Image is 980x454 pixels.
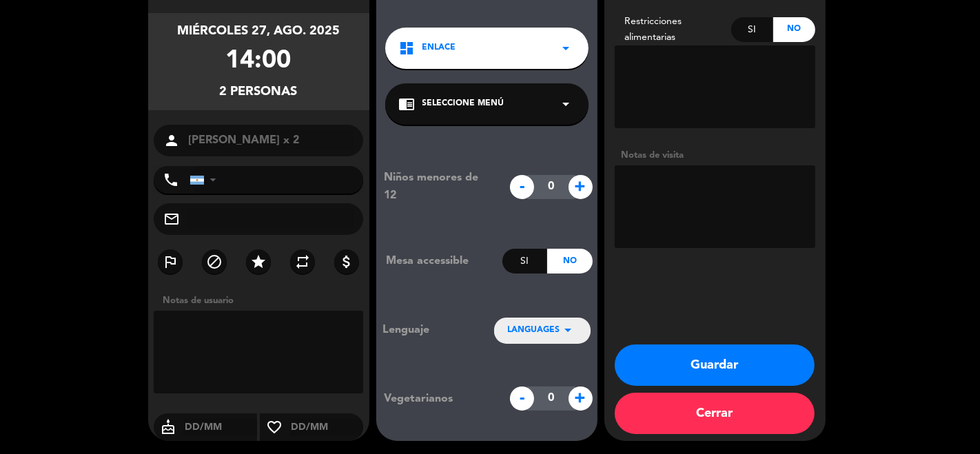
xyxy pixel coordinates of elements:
[260,419,290,435] i: favorite_border
[250,254,267,270] i: star
[773,17,815,42] div: No
[558,96,575,112] i: arrow_drop_down
[560,322,577,338] i: arrow_drop_down
[184,419,258,436] input: DD/MM
[206,254,223,270] i: block
[190,167,222,193] div: Argentina: +54
[615,148,815,163] div: Notas de visita
[615,393,815,434] button: Cerrar
[615,344,815,386] button: Guardar
[154,419,184,435] i: cake
[558,40,575,56] i: arrow_drop_down
[615,14,732,45] div: Restricciones alimentarias
[510,175,534,199] span: -
[220,82,298,102] div: 2 personas
[164,211,181,227] i: mail_outline
[510,386,534,411] span: -
[569,386,593,411] span: +
[290,419,364,436] input: DD/MM
[156,293,369,308] div: Notas de usuario
[547,249,592,274] div: No
[294,254,311,270] i: repeat
[422,41,456,55] span: Enlace
[177,21,340,41] div: miércoles 27, ago. 2025
[338,254,355,270] i: attach_money
[399,40,416,56] i: dashboard
[383,321,471,339] div: Lenguaje
[163,172,180,188] i: phone
[374,169,502,205] div: Niños menores de 12
[376,252,502,270] div: Mesa accessible
[508,324,560,338] span: LANGUAGES
[502,249,547,274] div: Si
[731,17,773,42] div: Si
[569,175,593,199] span: +
[164,132,181,149] i: person
[422,97,504,111] span: Seleccione Menú
[162,254,178,270] i: outlined_flag
[226,41,292,82] div: 14:00
[374,390,502,408] div: Vegetarianos
[399,96,416,112] i: chrome_reader_mode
